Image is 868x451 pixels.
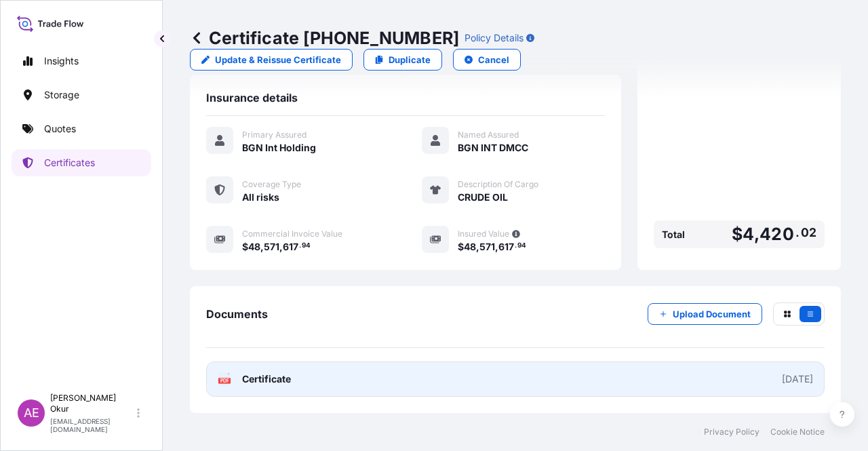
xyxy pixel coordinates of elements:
[283,242,298,252] span: 617
[801,229,816,237] span: 02
[50,417,134,433] p: [EMAIL_ADDRESS][DOMAIN_NAME]
[478,53,509,66] p: Cancel
[44,122,76,136] p: Quotes
[44,88,79,102] p: Storage
[12,149,151,176] a: Certificates
[242,179,301,190] span: Coverage Type
[464,242,476,252] span: 48
[242,229,342,239] span: Commercial Invoice Value
[770,427,825,437] a: Cookie Notice
[465,31,524,45] p: Policy Details
[732,226,743,243] span: $
[759,226,794,243] span: 420
[206,307,268,321] span: Documents
[458,242,464,252] span: $
[12,47,151,75] a: Insights
[782,372,813,386] div: [DATE]
[662,228,685,241] span: Total
[12,115,151,142] a: Quotes
[299,243,301,248] span: .
[242,242,248,252] span: $
[515,243,517,248] span: .
[242,141,316,155] span: BGN Int Holding
[264,242,279,252] span: 571
[242,372,291,386] span: Certificate
[242,130,307,140] span: Primary Assured
[389,53,431,66] p: Duplicate
[458,229,509,239] span: Insured Value
[242,191,279,204] span: All risks
[754,226,759,243] span: ,
[44,54,79,68] p: Insights
[495,242,498,252] span: ,
[302,243,311,248] span: 94
[24,406,39,420] span: AE
[453,49,521,71] button: Cancel
[458,141,528,155] span: BGN INT DMCC
[206,91,298,104] span: Insurance details
[260,242,264,252] span: ,
[648,303,762,325] button: Upload Document
[248,242,260,252] span: 48
[279,242,283,252] span: ,
[498,242,514,252] span: 617
[190,27,459,49] p: Certificate [PHONE_NUMBER]
[476,242,479,252] span: ,
[458,179,538,190] span: Description Of Cargo
[704,427,759,437] a: Privacy Policy
[673,307,751,321] p: Upload Document
[44,156,95,170] p: Certificates
[12,81,151,109] a: Storage
[220,378,229,383] text: PDF
[206,361,825,397] a: PDFCertificate[DATE]
[795,229,800,237] span: .
[517,243,526,248] span: 94
[363,49,442,71] a: Duplicate
[50,393,134,414] p: [PERSON_NAME] Okur
[458,130,519,140] span: Named Assured
[190,49,353,71] a: Update & Reissue Certificate
[215,53,341,66] p: Update & Reissue Certificate
[479,242,495,252] span: 571
[458,191,508,204] span: CRUDE OIL
[743,226,754,243] span: 4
